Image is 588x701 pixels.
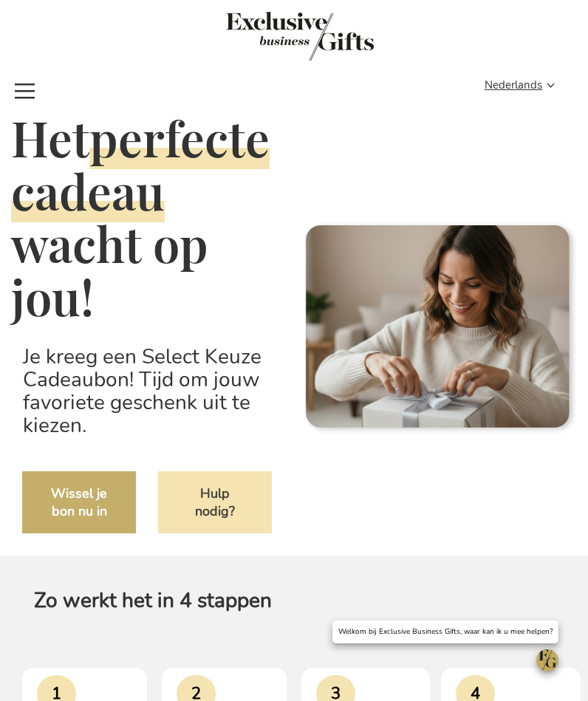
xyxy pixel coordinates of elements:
h2: Zo werkt het in 4 stappen [22,578,566,624]
h2: Je kreeg een Select Keuze Cadeaubon! Tijd om jouw favoriete geschenk uit te kiezen. [11,334,283,448]
div: wacht op jou! [11,217,283,323]
span: perfecte cadeau [11,106,270,222]
h1: Het [11,112,283,323]
span: Nederlands [485,77,542,94]
div: Nederlands [485,77,564,94]
img: Firefly_Gemini_Flash_make_it_a_white_cardboard_box_196060_round_letterbox [305,222,577,434]
a: Hulp nodig? [158,471,272,533]
a: Wissel je bon nu in [22,471,136,533]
